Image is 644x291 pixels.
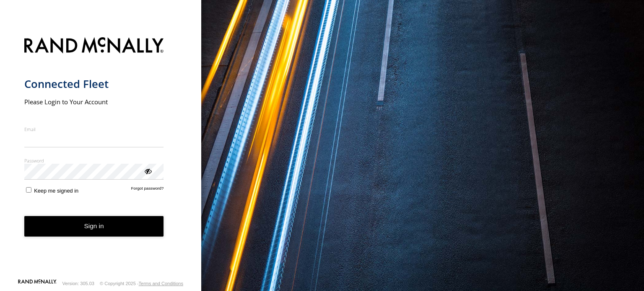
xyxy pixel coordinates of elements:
button: Sign in [24,216,164,237]
input: Keep me signed in [26,187,31,193]
div: ViewPassword [143,167,152,175]
h1: Connected Fleet [24,77,164,91]
div: Version: 305.03 [62,281,94,286]
img: Rand McNally [24,36,164,57]
a: Visit our Website [18,279,57,288]
h2: Please Login to Your Account [24,98,164,106]
a: Forgot password? [131,186,164,194]
div: © Copyright 2025 - [100,281,183,286]
label: Password [24,157,164,164]
a: Terms and Conditions [139,281,183,286]
form: main [24,32,177,278]
label: Email [24,126,164,132]
span: Keep me signed in [34,188,78,194]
